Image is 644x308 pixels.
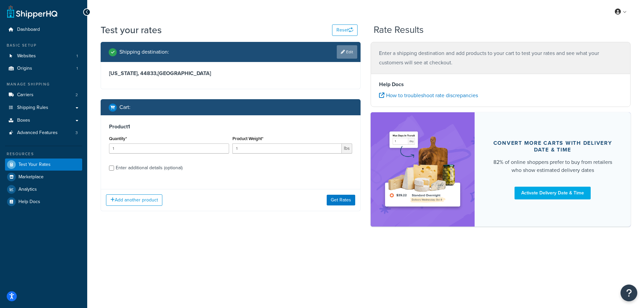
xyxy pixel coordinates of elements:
img: feature-image-ddt-36eae7f7280da8017bfb280eaccd9c446f90b1fe08728e4019434db127062ab4.png [381,122,465,217]
h4: Help Docs [379,80,622,88]
a: Websites1 [5,50,82,62]
a: Edit [337,45,357,59]
input: 0 [109,143,229,153]
div: Convert more carts with delivery date & time [491,140,614,153]
span: Analytics [18,187,37,192]
a: How to troubleshoot rate discrepancies [379,91,478,99]
span: Carriers [17,92,34,98]
div: Enter additional details (optional) [116,163,182,173]
span: Advanced Features [17,130,58,136]
button: Reset [332,24,358,36]
a: Boxes [5,114,82,127]
span: 3 [75,130,78,136]
div: Basic Setup [5,43,82,48]
a: Activate Delivery Date & Time [515,187,591,199]
span: Boxes [17,118,30,123]
a: Help Docs [5,196,82,208]
a: Shipping Rules [5,102,82,114]
input: Enter additional details (optional) [109,166,114,171]
li: Origins [5,62,82,75]
li: Carriers [5,89,82,101]
button: Open Resource Center [621,285,637,301]
span: Test Your Rates [18,162,51,168]
a: Marketplace [5,171,82,183]
span: 2 [75,92,78,98]
h2: Rate Results [374,25,424,35]
label: Quantity* [109,136,127,141]
span: Dashboard [17,27,40,33]
button: Add another product [106,194,162,206]
h2: Shipping destination : [119,49,169,55]
button: Get Rates [327,195,355,205]
div: Manage Shipping [5,81,82,87]
span: 1 [76,66,78,71]
h2: Cart : [119,104,130,110]
p: Enter a shipping destination and add products to your cart to test your rates and see what your c... [379,49,622,67]
span: Marketplace [18,174,44,180]
span: Origins [17,66,32,71]
span: Websites [17,53,36,59]
span: Shipping Rules [17,105,48,111]
span: Help Docs [18,199,40,205]
div: Resources [5,151,82,157]
div: 82% of online shoppers prefer to buy from retailers who show estimated delivery dates [491,158,614,174]
label: Product Weight* [232,136,263,141]
input: 0.00 [232,143,342,153]
a: Origins1 [5,62,82,75]
a: Advanced Features3 [5,127,82,139]
h3: Product 1 [109,123,352,130]
span: 1 [76,53,78,59]
span: lbs [342,143,352,153]
li: Advanced Features [5,127,82,139]
a: Carriers2 [5,89,82,101]
a: Analytics [5,183,82,195]
a: Test Your Rates [5,159,82,171]
li: Websites [5,50,82,62]
a: Dashboard [5,23,82,36]
h3: [US_STATE], 44833 , [GEOGRAPHIC_DATA] [109,70,352,77]
h1: Test your rates [101,23,162,37]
